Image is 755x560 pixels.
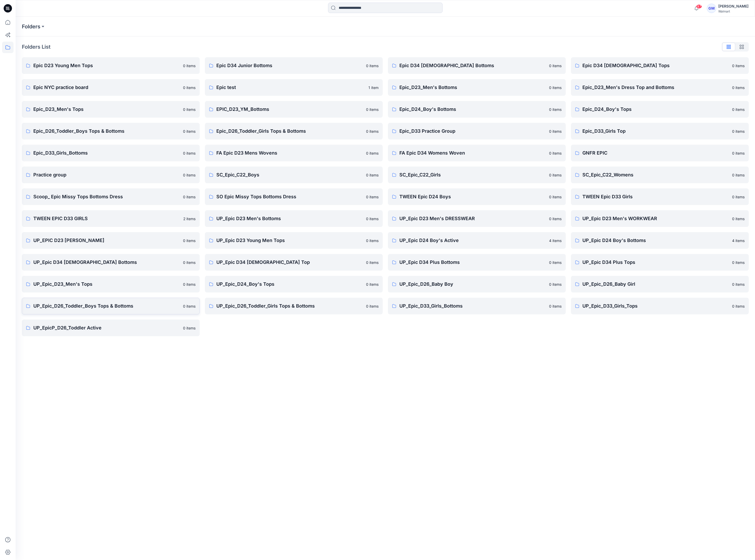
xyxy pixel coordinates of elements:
[388,167,566,183] a: SC_Epic_C22_Girls0 items
[366,150,379,156] p: 0 items
[22,320,200,336] a: UP_EpicP_D26_Toddler Active0 items
[33,215,180,222] p: TWEEN EPIC D33 GIRLS
[718,9,748,13] div: Walmart
[216,281,363,288] p: UP_Epic_D24_Boy's Tops
[399,128,546,135] p: Epic_D33 Practice Group
[732,303,745,309] p: 0 items
[549,303,562,309] p: 0 items
[205,101,383,118] a: EPIC_D23_YM_Bottoms0 items
[366,282,379,287] p: 0 items
[718,3,748,9] div: [PERSON_NAME]
[366,194,379,200] p: 0 items
[205,254,383,271] a: UP_Epic D34 [DEMOGRAPHIC_DATA] Top0 items
[183,238,196,243] p: 0 items
[399,149,546,157] p: FA Epic D34 Womens Woven
[205,210,383,227] a: UP_Epic D23 Men's Bottoms0 items
[696,4,702,9] span: 87
[732,260,745,265] p: 0 items
[549,282,562,287] p: 0 items
[388,57,566,74] a: Epic D34 [DEMOGRAPHIC_DATA] Bottoms0 items
[399,302,546,310] p: UP_Epic_D33_Girls_Bottoms
[366,63,379,68] p: 0 items
[732,216,745,221] p: 0 items
[549,238,562,243] p: 4 items
[732,85,745,90] p: 0 items
[388,210,566,227] a: UP_Epic D23 Men's DRESSWEAR0 items
[183,325,196,331] p: 0 items
[571,188,749,205] a: TWEEN Epic D33 Girls0 items
[33,302,180,310] p: UP_Epic_D26_Toddler_Boys Tops & Bottoms
[216,193,363,200] p: SO Epic Missy Tops Bottoms Dress
[33,237,180,244] p: UP_EPIC D23 [PERSON_NAME]
[33,128,180,135] p: Epic_D26_Toddler_Boys Tops & Bottoms
[582,215,729,222] p: UP_Epic D23 Men's WORKWEAR
[183,150,196,156] p: 0 items
[205,298,383,314] a: UP_Epic_D26_Toddler_Girls Tops & Bottoms0 items
[183,129,196,134] p: 0 items
[582,84,729,91] p: Epic_D23_Men's Dress Top and Bottoms
[22,123,200,139] a: Epic_D26_Toddler_Boys Tops & Bottoms0 items
[571,276,749,292] a: UP_Epic_D26_Baby Girl0 items
[571,57,749,74] a: Epic D34 [DEMOGRAPHIC_DATA] Tops0 items
[205,57,383,74] a: Epic D34 Junior Bottoms0 items
[549,172,562,178] p: 0 items
[399,193,546,200] p: TWEEN Epic D24 Boys
[33,106,180,113] p: Epic_D23_Men's Tops
[399,62,546,69] p: Epic D34 [DEMOGRAPHIC_DATA] Bottoms
[22,276,200,292] a: UP_Epic_D23_Men's Tops0 items
[549,107,562,112] p: 0 items
[732,194,745,200] p: 0 items
[399,106,546,113] p: Epic_D24_Boy's Bottoms
[366,216,379,221] p: 0 items
[582,281,729,288] p: UP_Epic_D26_Baby Girl
[582,259,729,266] p: UP_Epic D34 Plus Tops
[216,106,363,113] p: EPIC_D23_YM_Bottoms
[549,216,562,221] p: 0 items
[571,298,749,314] a: UP_Epic_D33_Girls_Tops0 items
[22,23,40,30] a: Folders
[582,62,729,69] p: Epic D34 [DEMOGRAPHIC_DATA] Tops
[22,79,200,96] a: Epic NYC practice board0 items
[366,172,379,178] p: 0 items
[388,79,566,96] a: Epic_D23_Men's Bottoms0 items
[33,193,180,200] p: Scoop_ Epic Missy Tops Bottoms Dress
[388,145,566,161] a: FA Epic D34 Womens Woven0 items
[582,106,729,113] p: Epic_D24_Boy's Tops
[183,260,196,265] p: 0 items
[22,145,200,161] a: Epic_D33_Girls_Bottoms0 items
[399,215,546,222] p: UP_Epic D23 Men's DRESSWEAR
[388,101,566,118] a: Epic_D24_Boy's Bottoms0 items
[582,193,729,200] p: TWEEN Epic D33 Girls
[22,298,200,314] a: UP_Epic_D26_Toddler_Boys Tops & Bottoms0 items
[549,85,562,90] p: 0 items
[216,259,363,266] p: UP_Epic D34 [DEMOGRAPHIC_DATA] Top
[183,282,196,287] p: 0 items
[33,149,180,157] p: Epic_D33_Girls_Bottoms
[216,62,363,69] p: Epic D34 Junior Bottoms
[33,281,180,288] p: UP_Epic_D23_Men's Tops
[216,237,363,244] p: UP_Epic D23 Young Men Tops
[205,79,383,96] a: Epic test1 item
[571,210,749,227] a: UP_Epic D23 Men's WORKWEAR0 items
[22,210,200,227] a: TWEEN EPIC D33 GIRLS2 items
[368,85,379,90] p: 1 item
[571,232,749,249] a: UP_Epic D24 Boy's Bottoms4 items
[22,254,200,271] a: UP_Epic D34 [DEMOGRAPHIC_DATA] Bottoms0 items
[183,172,196,178] p: 0 items
[571,79,749,96] a: Epic_D23_Men's Dress Top and Bottoms0 items
[366,303,379,309] p: 0 items
[388,276,566,292] a: UP_Epic_D26_Baby Boy0 items
[399,171,546,179] p: SC_Epic_C22_Girls
[33,62,180,69] p: Epic D23 Young Men Tops
[707,4,716,13] div: GM
[22,167,200,183] a: Practice group0 items
[216,149,363,157] p: FA Epic D23 Mens Wovens
[582,171,729,179] p: SC_Epic_C22_Womens
[549,129,562,134] p: 0 items
[216,302,363,310] p: UP_Epic_D26_Toddler_Girls Tops & Bottoms
[205,123,383,139] a: Epic_D26_Toddler_Girls Tops & Bottoms0 items
[22,101,200,118] a: Epic_D23_Men's Tops0 items
[22,232,200,249] a: UP_EPIC D23 [PERSON_NAME]0 items
[549,260,562,265] p: 0 items
[388,298,566,314] a: UP_Epic_D33_Girls_Bottoms0 items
